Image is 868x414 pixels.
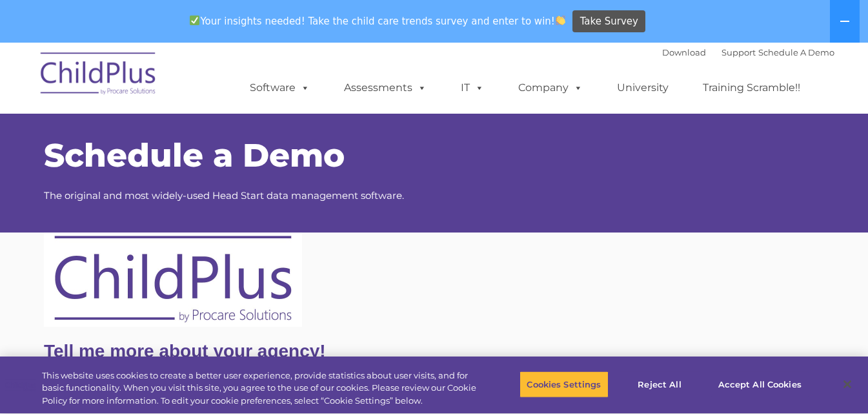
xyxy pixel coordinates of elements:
[185,8,571,34] span: Your insights needed! Take the child care trends survey and enter to win!
[520,277,554,287] span: Zip Code
[260,277,279,287] span: State
[711,371,809,398] button: Accept All Cookies
[758,47,834,57] a: Schedule A Demo
[34,43,163,108] img: ChildPlus by Procare Solutions
[44,189,404,202] span: The original and most widely-used Head Start data management software.
[662,47,706,57] a: Download
[722,47,756,57] a: Support
[662,47,834,57] font: |
[520,371,608,398] button: Cookies Settings
[237,75,323,101] a: Software
[572,10,645,33] a: Take Survey
[44,136,345,175] span: Schedule a Demo
[690,75,813,101] a: Training Scramble!!
[580,10,638,33] span: Take Survey
[604,75,681,101] a: University
[620,371,700,398] button: Reject All
[390,330,430,340] span: Last name
[331,75,439,101] a: Assessments
[390,171,439,181] span: Website URL
[833,370,862,398] button: Close
[42,369,478,408] div: This website uses cookies to create a better user experience, provide statistics about user visit...
[190,16,199,25] img: ✅
[260,383,315,393] span: Phone number
[505,75,596,101] a: Company
[520,383,549,393] span: Job title
[448,75,497,101] a: IT
[556,16,565,25] img: 👏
